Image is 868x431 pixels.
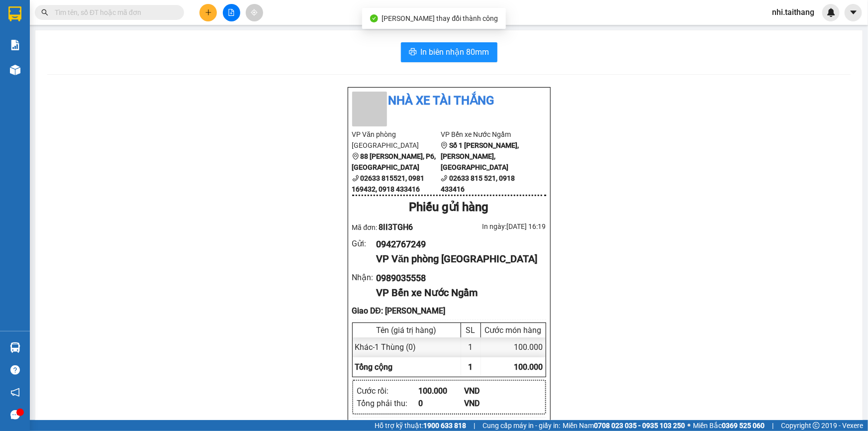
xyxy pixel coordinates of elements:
span: ⚪️ [687,424,690,428]
span: phone [352,175,359,182]
span: phone [441,175,448,182]
div: VP Bến xe Nước Ngầm [376,285,538,301]
span: search [41,9,48,16]
div: VND [464,385,510,397]
b: Số 1 [PERSON_NAME], [PERSON_NAME], [GEOGRAPHIC_DATA] [441,141,519,171]
span: Hỗ trợ kỹ thuật: [375,420,466,431]
span: question-circle [10,365,20,375]
span: nhi.taithang [764,6,822,18]
div: 0989035558 [376,271,538,285]
div: Cước rồi : [357,385,418,397]
span: | [474,420,475,431]
li: Người gửi hàng xác nhận [372,420,447,429]
b: 02633 815521, 0981 169432, 0918 433416 [352,174,425,193]
span: Miền Bắc [693,420,765,431]
div: 100.000 [418,385,465,397]
span: file-add [228,9,235,16]
button: caret-down [845,4,862,21]
button: printerIn biên nhận 80mm [401,42,497,62]
div: Mã đơn: [352,221,449,233]
div: Nhận : [352,271,377,284]
strong: 0708 023 035 - 0935 103 250 [594,422,685,430]
li: VP Bến xe Nước Ngầm [441,129,530,140]
span: plus [205,9,212,16]
li: NV nhận hàng [471,420,546,429]
span: printer [409,48,417,57]
img: warehouse-icon [10,65,20,75]
span: In biên nhận 80mm [421,46,489,58]
div: Cước món hàng [483,325,543,335]
span: aim [251,9,258,16]
span: message [10,410,20,420]
div: VND [464,397,510,410]
img: icon-new-feature [827,8,836,17]
span: Khác - 1 Thùng (0) [355,342,416,352]
span: Miền Nam [563,420,685,431]
div: Phiếu gửi hàng [352,198,546,217]
div: Gửi : [352,237,377,250]
button: file-add [223,4,240,21]
div: 0 [418,397,465,410]
img: warehouse-icon [10,342,20,353]
span: [PERSON_NAME] thay đổi thành công [382,14,498,22]
span: copyright [813,422,820,429]
button: plus [199,4,217,21]
span: notification [10,388,20,397]
div: VP Văn phòng [GEOGRAPHIC_DATA] [376,251,538,267]
li: VP Bến xe Nước Ngầm [69,54,132,76]
div: Tổng phải thu : [357,397,418,410]
li: VP Văn phòng [GEOGRAPHIC_DATA] [5,54,69,87]
span: 8II3TGH6 [379,222,413,232]
div: SL [464,325,478,335]
div: 1 [461,337,481,357]
span: 1 [469,362,473,372]
span: 100.000 [514,362,543,372]
span: environment [352,153,359,160]
img: solution-icon [10,40,20,50]
span: | [772,420,773,431]
b: 88 [PERSON_NAME], P6, [GEOGRAPHIC_DATA] [352,152,436,171]
li: VP Văn phòng [GEOGRAPHIC_DATA] [352,129,441,151]
span: Tổng cộng [355,362,393,372]
div: 0942767249 [376,237,538,251]
span: caret-down [849,8,858,17]
img: logo-vxr [8,6,21,21]
b: 02633 815 521, 0918 433416 [441,174,515,193]
div: Tên (giá trị hàng) [355,325,458,335]
span: Cung cấp máy in - giấy in: [482,420,560,431]
span: check-circle [370,14,378,22]
strong: 1900 633 818 [423,422,466,430]
li: Nhà xe Tài Thắng [352,92,546,110]
span: environment [441,142,448,149]
strong: 0369 525 060 [722,422,765,430]
div: In ngày: [DATE] 16:19 [449,221,546,232]
div: 100.000 [481,337,546,357]
input: Tìm tên, số ĐT hoặc mã đơn [55,7,172,18]
li: Nhà xe Tài Thắng [5,5,144,42]
div: Giao DĐ: [PERSON_NAME] [352,305,546,317]
button: aim [246,4,263,21]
